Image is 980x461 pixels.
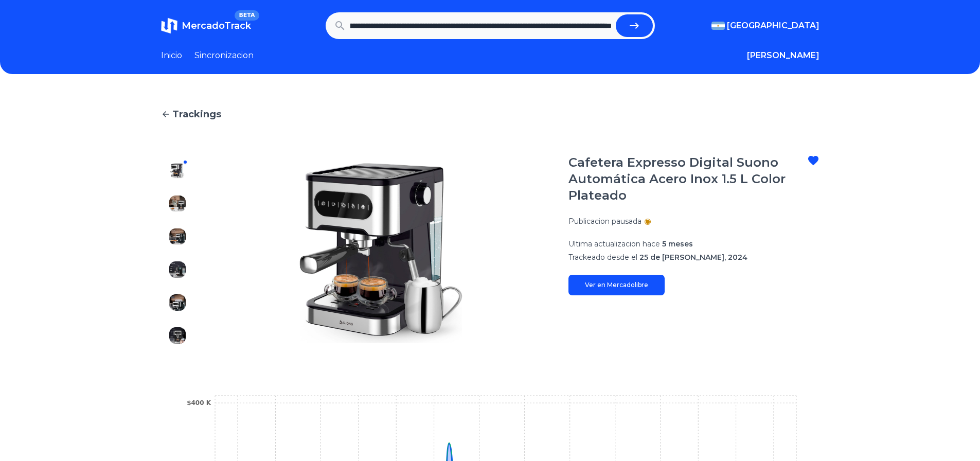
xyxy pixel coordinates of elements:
h1: Cafetera Expresso Digital Suono Automática Acero Inox 1.5 L Color Plateado [568,154,807,204]
img: Cafetera Expresso Digital Suono Automática Acero Inox 1.5 L Color Plateado [169,228,186,245]
a: Sincronizacion [194,49,254,62]
a: Ver en Mercadolibre [568,275,665,295]
a: Inicio [161,49,182,62]
img: Argentina [711,22,725,30]
img: Cafetera Expresso Digital Suono Automática Acero Inox 1.5 L Color Plateado [169,261,186,278]
img: Cafetera Expresso Digital Suono Automática Acero Inox 1.5 L Color Plateado [169,294,186,311]
a: Trackings [161,107,819,121]
span: Trackings [172,107,221,121]
img: MercadoTrack [161,17,177,34]
button: [GEOGRAPHIC_DATA] [711,20,819,32]
button: [PERSON_NAME] [747,49,819,62]
img: Cafetera Expresso Digital Suono Automática Acero Inox 1.5 L Color Plateado [169,196,186,212]
span: [GEOGRAPHIC_DATA] [727,20,819,32]
span: Ultima actualizacion hace [568,239,660,249]
span: Trackeado desde el [568,253,637,262]
span: 5 meses [662,239,693,249]
tspan: $400 K [187,399,211,406]
span: BETA [235,10,259,21]
a: MercadoTrackBETA [161,17,251,34]
img: Cafetera Expresso Digital Suono Automática Acero Inox 1.5 L Color Plateado [215,154,548,352]
span: MercadoTrack [182,20,251,31]
span: 25 de [PERSON_NAME], 2024 [639,253,747,262]
p: Publicacion pausada [568,216,642,226]
img: Cafetera Expresso Digital Suono Automática Acero Inox 1.5 L Color Plateado [169,327,186,344]
img: Cafetera Expresso Digital Suono Automática Acero Inox 1.5 L Color Plateado [169,163,186,179]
